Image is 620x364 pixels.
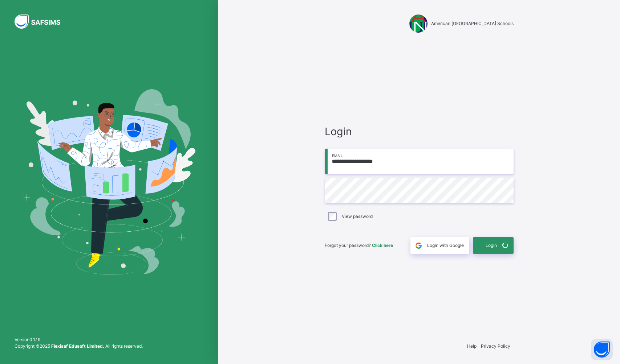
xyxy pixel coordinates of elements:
[467,343,477,349] a: Help
[486,242,497,249] span: Login
[481,343,510,349] a: Privacy Policy
[325,243,393,248] span: Forgot your password?
[15,343,143,349] span: Copyright © 2025 All rights reserved.
[342,213,373,220] label: View password
[591,339,613,360] button: Open asap
[15,15,69,29] img: SAFSIMS Logo
[427,242,464,249] span: Login with Google
[23,89,195,275] img: Hero Image
[325,124,514,139] span: Login
[414,241,423,250] img: google.396cfc9801f0270233282035f929180a.svg
[51,343,104,349] strong: Flexisaf Edusoft Limited.
[431,20,514,27] span: American [GEOGRAPHIC_DATA] Schools
[372,243,393,248] a: Click here
[15,336,143,343] span: Version 0.1.19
